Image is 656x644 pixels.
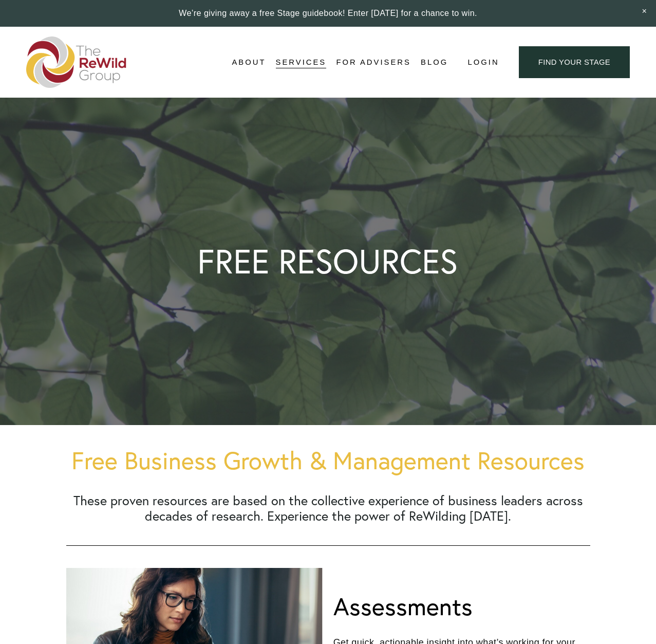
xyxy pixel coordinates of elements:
h1: Assessments [333,591,473,621]
a: For Advisers [336,54,410,70]
a: Login [467,56,499,69]
h1: Free Business Growth & Management Resources [66,447,590,474]
a: folder dropdown [276,54,327,70]
span: Services [276,56,327,69]
a: Blog [421,54,448,70]
a: folder dropdown [232,54,266,70]
h1: FREE RESOURCES [197,245,458,278]
a: find your stage [519,46,630,79]
h2: These proven resources are based on the collective experience of business leaders across decades ... [66,493,590,524]
img: The ReWild Group [26,36,127,88]
span: About [232,56,266,69]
